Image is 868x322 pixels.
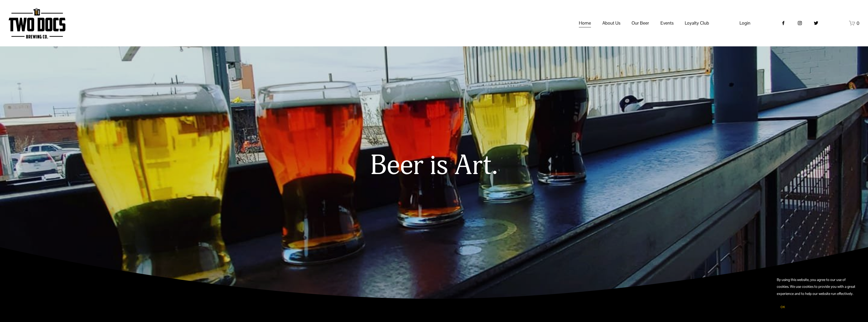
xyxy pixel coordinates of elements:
[257,150,612,181] h1: Beer is Art.
[781,305,785,309] span: OK
[579,18,591,28] a: Home
[740,20,750,26] span: Login
[777,302,789,312] button: OK
[814,21,819,26] a: twitter-unauth
[602,19,620,27] span: About Us
[632,19,649,27] span: Our Beer
[777,276,858,297] p: By using this website, you agree to our use of cookies. We use cookies to provide you with a grea...
[849,20,859,26] a: 0 items in cart
[9,8,65,39] img: Two Docs Brewing Co.
[660,19,674,27] span: Events
[781,21,786,26] a: Facebook
[632,18,649,28] a: folder dropdown
[857,20,859,26] span: 0
[602,18,620,28] a: folder dropdown
[660,18,674,28] a: folder dropdown
[772,271,863,317] section: Cookie banner
[685,18,709,28] a: folder dropdown
[740,19,750,27] a: Login
[797,21,802,26] a: instagram-unauth
[685,19,709,27] span: Loyalty Club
